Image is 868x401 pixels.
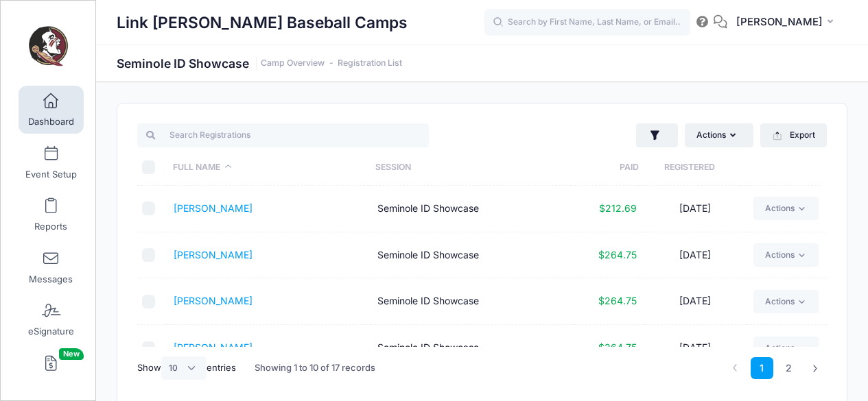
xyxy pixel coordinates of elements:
h1: Link [PERSON_NAME] Baseball Camps [117,7,408,38]
a: Actions [753,197,819,220]
a: 1 [751,357,773,380]
th: Paid: activate to sort column ascending [571,149,639,186]
td: [DATE] [644,186,747,232]
a: Dashboard [19,86,84,134]
button: [PERSON_NAME] [727,7,847,38]
a: [PERSON_NAME] [174,295,253,306]
a: [PERSON_NAME] [174,341,253,353]
span: eSignature [28,326,74,338]
div: Showing 1 to 10 of 17 records [255,352,375,384]
span: Messages [29,274,73,285]
td: Seminole ID Showcase [371,232,576,279]
span: Reports [34,221,67,233]
img: Link Jarrett Baseball Camps [23,21,75,73]
span: $264.75 [598,249,637,260]
a: Event Setup [19,138,84,186]
a: Link Jarrett Baseball Camps [1,14,97,80]
td: Seminole ID Showcase [371,278,576,325]
a: [PERSON_NAME] [174,249,253,260]
a: Messages [19,243,84,291]
th: Full Name: activate to sort column descending [167,149,369,186]
td: Seminole ID Showcase [371,186,576,232]
td: [DATE] [644,278,747,325]
a: Actions [753,290,819,313]
span: $264.75 [598,341,637,353]
input: Search Registrations [137,123,429,147]
td: [DATE] [644,232,747,279]
button: Export [760,123,827,147]
span: [PERSON_NAME] [736,14,823,29]
button: Actions [685,123,753,147]
a: Camp Overview [261,58,325,69]
td: Seminole ID Showcase [371,325,576,372]
a: 2 [777,357,800,380]
span: Event Setup [25,169,77,180]
label: Show entries [137,356,236,380]
td: [DATE] [644,325,747,372]
select: Showentries [161,356,207,380]
a: Reports [19,191,84,239]
a: Registration List [338,58,402,69]
input: Search by First Name, Last Name, or Email... [484,9,690,36]
h1: Seminole ID Showcase [117,56,402,71]
span: $212.69 [599,202,637,214]
span: $264.75 [598,295,637,306]
a: [PERSON_NAME] [174,202,253,214]
a: InvoicesNew [19,348,84,396]
a: eSignature [19,295,84,343]
span: Dashboard [28,117,74,128]
span: New [59,348,84,360]
a: Actions [753,243,819,267]
th: Session: activate to sort column ascending [368,149,571,186]
th: Registered: activate to sort column ascending [639,149,740,186]
a: Actions [753,337,819,360]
